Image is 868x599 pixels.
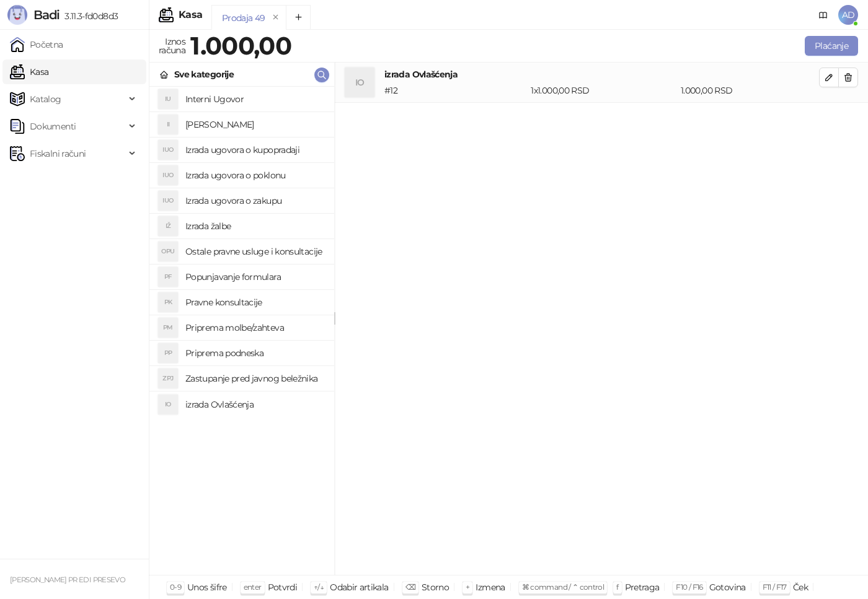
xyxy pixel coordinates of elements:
[185,267,324,287] h4: Popunjavanje formulara
[10,32,63,57] a: Početna
[170,582,181,592] span: 0-9
[616,582,618,592] span: f
[528,84,678,97] div: 1 x 1.000,00 RSD
[10,575,125,584] small: [PERSON_NAME] PR EDI PRESEVO
[422,579,449,595] div: Storno
[185,115,324,134] h4: [PERSON_NAME]
[158,318,178,338] div: PM
[158,165,178,185] div: IUO
[158,115,178,134] div: II
[149,87,334,575] div: grid
[30,114,76,139] span: Dokumenti
[158,216,178,236] div: IŽ
[7,5,27,25] img: Logo
[179,10,202,20] div: Kasa
[838,5,858,25] span: AD
[676,582,702,592] span: F10 / F16
[522,582,604,592] span: ⌘ command / ⌃ control
[174,68,234,81] div: Sve kategorije
[60,11,118,22] span: 3.11.3-fd0d8d3
[10,59,48,84] a: Kasa
[222,11,265,25] div: Prodaja 49
[185,318,324,338] h4: Priprema molbe/zahteva
[30,87,61,111] span: Katalog
[187,579,227,595] div: Unos šifre
[330,579,388,595] div: Odabir artikala
[466,582,469,592] span: +
[185,292,324,312] h4: Pravne konsultacije
[185,395,324,414] h4: izrada Ovlašćenja
[185,242,324,261] h4: Ostale pravne usluge i konsultacije
[158,343,178,363] div: PP
[384,68,819,81] h4: izrada Ovlašćenja
[158,140,178,160] div: IUO
[158,395,178,414] div: IO
[185,369,324,388] h4: Zastupanje pred javnog beležnika
[345,68,374,97] div: IO
[625,579,660,595] div: Pretraga
[156,33,188,58] div: Iznos računa
[158,242,178,261] div: OPU
[185,140,324,160] h4: Izrada ugovora o kupopradaji
[185,343,324,363] h4: Priprema podneska
[476,579,505,595] div: Izmena
[709,579,746,595] div: Gotovina
[185,191,324,211] h4: Izrada ugovora o zakupu
[185,165,324,185] h4: Izrada ugovora o poklonu
[33,7,60,22] span: Badi
[268,12,284,23] button: remove
[185,216,324,236] h4: Izrada žalbe
[678,84,821,97] div: 1.000,00 RSD
[314,582,324,592] span: ↑/↓
[158,292,178,312] div: PK
[805,36,858,56] button: Plaćanje
[286,5,311,30] button: Add tab
[158,369,178,388] div: ZPJ
[268,579,298,595] div: Potvrdi
[158,191,178,211] div: IUO
[244,582,262,592] span: enter
[382,84,528,97] div: # 12
[763,582,787,592] span: F11 / F17
[158,267,178,287] div: PF
[158,89,178,109] div: IU
[30,141,86,166] span: Fiskalni računi
[405,582,415,592] span: ⌫
[813,5,833,25] a: Dokumentacija
[190,30,291,61] strong: 1.000,00
[185,89,324,109] h4: Interni Ugovor
[793,579,808,595] div: Ček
